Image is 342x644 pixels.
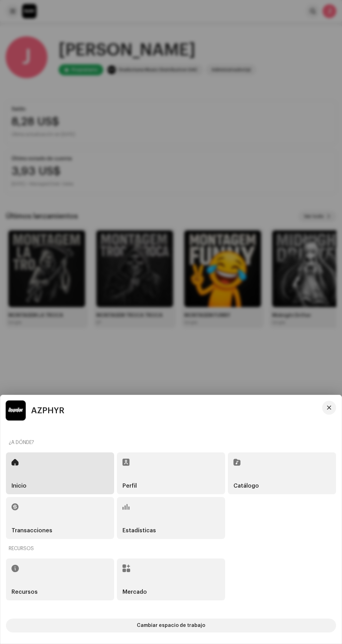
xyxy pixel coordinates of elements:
[122,483,137,489] h5: Perfil
[6,540,336,557] re-a-nav-header: Recursos
[233,483,259,489] h5: Catálogo
[122,589,147,595] h5: Mercado
[12,528,52,533] h5: Transacciones
[12,483,27,489] h5: Inicio
[31,406,65,415] span: AZPHYR
[6,619,336,632] button: Cambiar espacio de trabajo
[6,401,25,420] img: 10370c6a-d0e2-4592-b8a2-38f444b0ca44
[122,528,156,533] h5: Estadísticas
[137,619,205,632] span: Cambiar espacio de trabajo
[12,589,38,595] h5: Recursos
[6,434,336,451] re-a-nav-header: ¿A dónde?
